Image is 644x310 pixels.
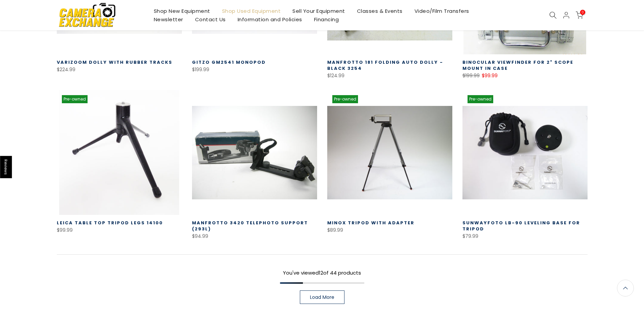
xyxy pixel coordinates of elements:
[148,7,216,15] a: Shop New Equipment
[327,220,414,226] a: Minox Tripod with Adapter
[462,220,580,232] a: Sunwayfoto LB-90 Leveling Base for Tripod
[192,65,317,74] div: $199.99
[283,269,361,276] span: You've viewed of 44 products
[57,65,182,74] div: $224.99
[216,7,287,15] a: Shop Used Equipment
[580,10,585,15] span: 0
[57,220,163,226] a: Leica Table Top Tripod Legs 14100
[57,59,172,65] a: VariZoom Dolly with Rubber Tracks
[300,290,344,304] a: Load More
[576,11,583,19] a: 0
[189,15,232,24] a: Contact Us
[192,220,308,232] a: Manfrotto 3420 Telephoto Support (293L)
[462,59,573,72] a: Binocular Viewfinder for 2" Scope Mount in Case
[462,72,480,79] del: $199.99
[232,15,308,24] a: Information and Policies
[327,226,452,234] div: $89.99
[327,72,452,80] div: $124.99
[617,280,634,297] a: Back to the top
[287,7,351,15] a: Sell Your Equipment
[57,226,182,234] div: $99.99
[148,15,189,24] a: Newsletter
[482,72,498,80] ins: $99.99
[319,269,323,276] span: 12
[462,232,588,241] div: $79.99
[310,295,334,300] span: Load More
[408,7,475,15] a: Video/Film Transfers
[351,7,408,15] a: Classes & Events
[308,15,345,24] a: Financing
[192,232,317,241] div: $94.99
[327,59,443,72] a: Manfrotto 181 Folding Auto Dolly - Black 3254
[192,59,266,65] a: Gitzo GM2541 Monopod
